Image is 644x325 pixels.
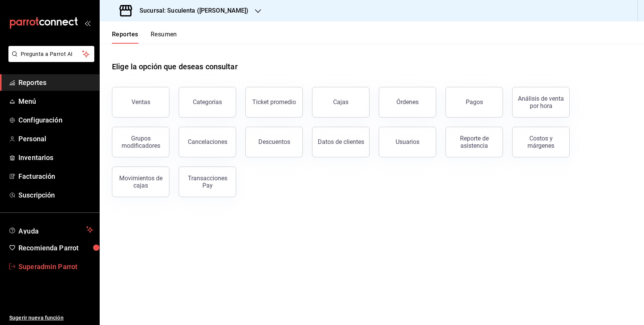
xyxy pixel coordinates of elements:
[396,138,419,145] div: Usuarios
[445,87,503,118] button: Pagos
[18,171,93,181] span: Facturación
[512,87,570,118] button: Análisis de venta por hora
[245,87,303,118] button: Ticket promedio
[517,95,565,109] div: Análisis de venta por hora
[8,46,94,62] button: Pregunta a Parrot AI
[112,61,238,72] h1: Elige la opción que deseas consultar
[9,314,93,322] span: Sugerir nueva función
[112,31,177,44] div: navigation tabs
[379,87,436,118] button: Órdenes
[18,225,83,234] span: Ayuda
[131,98,150,106] div: Ventas
[133,6,249,15] h3: Sucursal: Suculenta ([PERSON_NAME])
[312,87,370,118] button: Cajas
[18,190,93,200] span: Suscripción
[318,138,364,145] div: Datos de clientes
[5,56,94,64] a: Pregunta a Parrot AI
[18,115,93,125] span: Configuración
[379,127,436,157] button: Usuarios
[117,175,164,189] div: Movimientos de cajas
[179,167,236,197] button: Transacciones Pay
[445,127,503,157] button: Reporte de asistencia
[151,31,177,44] button: Resumen
[112,127,169,157] button: Grupos modificadores
[18,77,93,88] span: Reportes
[184,175,231,189] div: Transacciones Pay
[258,138,290,145] div: Descuentos
[517,135,565,149] div: Costos y márgenes
[112,87,169,118] button: Ventas
[18,261,93,272] span: Superadmin Parrot
[512,127,570,157] button: Costos y márgenes
[466,98,483,106] div: Pagos
[333,98,348,106] div: Cajas
[18,134,93,144] span: Personal
[179,87,236,118] button: Categorías
[450,135,498,149] div: Reporte de asistencia
[18,96,93,106] span: Menú
[112,167,169,197] button: Movimientos de cajas
[252,98,296,106] div: Ticket promedio
[112,31,138,44] button: Reportes
[188,138,227,145] div: Cancelaciones
[84,20,90,26] button: open_drawer_menu
[193,98,222,106] div: Categorías
[179,127,236,157] button: Cancelaciones
[312,127,370,157] button: Datos de clientes
[117,135,164,149] div: Grupos modificadores
[245,127,303,157] button: Descuentos
[18,152,93,163] span: Inventarios
[21,50,82,58] span: Pregunta a Parrot AI
[396,98,419,106] div: Órdenes
[18,243,93,253] span: Recomienda Parrot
